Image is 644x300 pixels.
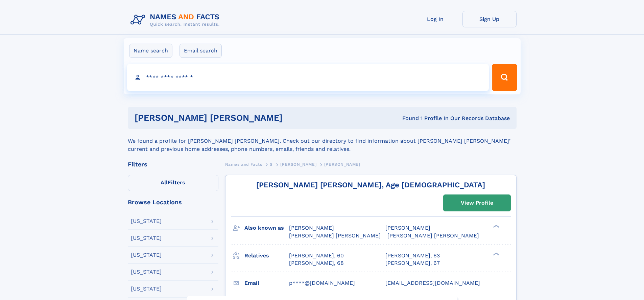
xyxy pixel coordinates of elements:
label: Filters [128,175,218,191]
div: Browse Locations [128,199,218,205]
input: search input [127,64,489,91]
span: [PERSON_NAME] [PERSON_NAME] [289,232,381,239]
div: [US_STATE] [131,286,162,292]
a: Names and Facts [225,160,262,168]
div: [US_STATE] [131,269,162,275]
a: [PERSON_NAME], 60 [289,252,344,259]
span: [EMAIL_ADDRESS][DOMAIN_NAME] [385,280,480,286]
a: S [270,160,273,168]
a: [PERSON_NAME], 63 [385,252,440,259]
h3: Relatives [244,250,289,261]
div: [US_STATE] [131,252,162,258]
span: [PERSON_NAME] [280,162,316,167]
div: [US_STATE] [131,218,162,224]
a: [PERSON_NAME] [280,160,316,168]
a: View Profile [444,195,510,211]
div: ❯ [492,252,500,256]
a: Log In [408,11,462,27]
div: Found 1 Profile In Our Records Database [342,115,510,122]
a: Sign Up [462,11,517,27]
span: All [161,179,168,186]
h1: [PERSON_NAME] [PERSON_NAME] [135,114,342,122]
label: Name search [129,44,172,58]
div: View Profile [461,195,493,211]
span: [PERSON_NAME] [385,225,430,231]
div: Filters [128,161,218,167]
a: [PERSON_NAME], 68 [289,259,344,267]
span: [PERSON_NAME] [324,162,360,167]
div: We found a profile for [PERSON_NAME] [PERSON_NAME]. Check out our directory to find information a... [128,129,517,153]
label: Email search [180,44,222,58]
div: ❯ [492,224,500,229]
h3: Email [244,277,289,289]
button: Search Button [492,64,517,91]
a: [PERSON_NAME] [PERSON_NAME], Age [DEMOGRAPHIC_DATA] [256,181,485,189]
span: [PERSON_NAME] [PERSON_NAME] [387,232,479,239]
span: [PERSON_NAME] [289,225,334,231]
a: [PERSON_NAME], 67 [385,259,440,267]
span: S [270,162,273,167]
div: [US_STATE] [131,235,162,241]
h3: Also known as [244,222,289,234]
img: Logo Names and Facts [128,11,225,29]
